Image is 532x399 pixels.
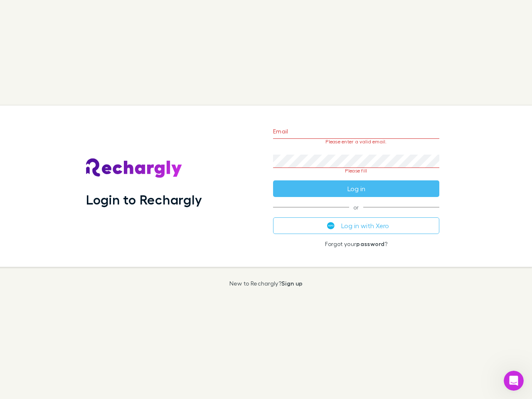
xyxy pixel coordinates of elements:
[273,180,439,197] button: Log in
[281,280,303,287] a: Sign up
[273,241,439,247] p: Forgot your ?
[273,217,439,234] button: Log in with Xero
[273,139,439,145] p: Please enter a valid email.
[229,280,303,287] p: New to Rechargly?
[356,240,384,247] a: password
[504,371,524,391] iframe: Intercom live chat
[273,168,439,174] p: Please fill
[273,207,439,207] span: or
[86,158,182,178] img: Rechargly's Logo
[327,222,335,229] img: Xero's logo
[86,192,202,207] h1: Login to Rechargly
